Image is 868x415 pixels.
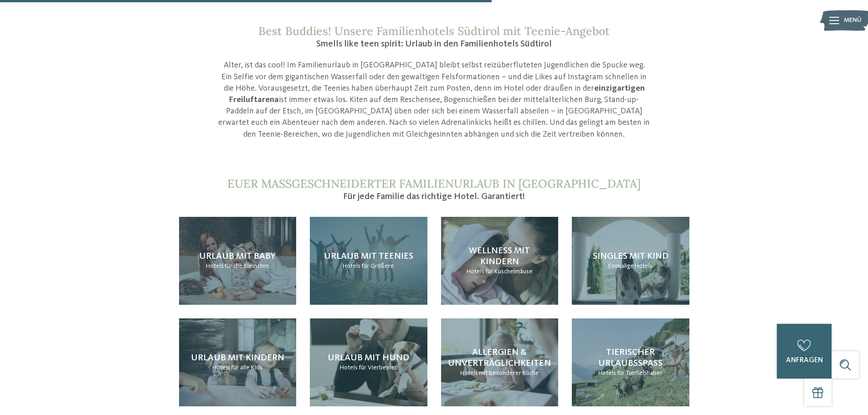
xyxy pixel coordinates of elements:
span: Tierischer Urlaubsspaß [598,348,663,368]
span: anfragen [786,357,823,364]
span: Singles mit Kind [593,252,668,261]
span: Hotels [635,263,652,269]
a: Urlaub mit Teenagern in Südtirol geplant? Urlaub mit Teenies Hotels für Größere [310,217,427,305]
span: Hotels [467,268,484,275]
span: Hotels [598,370,616,376]
a: Urlaub mit Teenagern in Südtirol geplant? Tierischer Urlaubsspaß Hotels für Tierliebhaber [572,318,689,406]
strong: einzigartigen Freiluftarena [229,84,645,104]
span: Wellness mit Kindern [469,246,530,266]
span: Urlaub mit Kindern [191,354,284,363]
span: Hotels [212,364,230,371]
span: Smells like teen spirit: Urlaub in den Familienhotels Südtirol [316,40,552,49]
span: Hotels [460,370,478,376]
span: Best Buddies! Unsere Familienhotels Südtirol mit Teenie-Angebot [258,24,610,38]
span: für Kuschelmäuse [485,268,533,275]
a: Urlaub mit Teenagern in Südtirol geplant? Allergien & Unverträglichkeiten Hotels mit besonderer K... [441,318,559,406]
p: Alter, ist das cool! Im Familienurlaub in [GEOGRAPHIC_DATA] bleibt selbst reizüberfluteten Jugend... [218,60,651,140]
span: Urlaub mit Teenies [324,252,413,261]
span: mit besonderer Küche [479,370,539,376]
span: Hotels [343,263,360,269]
span: Urlaub mit Hund [328,354,409,363]
span: Urlaub mit Baby [199,252,276,261]
span: für Tierliebhaber [617,370,663,376]
span: Allergien & Unverträglichkeiten [448,348,551,368]
a: Urlaub mit Teenagern in Südtirol geplant? Urlaub mit Kindern Hotels für alle Kids [179,318,297,406]
span: Hotels [206,263,224,269]
a: anfragen [777,324,832,379]
span: für die Kleinsten [225,263,269,269]
span: Für jede Familie das richtige Hotel. Garantiert! [343,192,525,201]
span: Hotels [340,364,358,371]
a: Urlaub mit Teenagern in Südtirol geplant? Urlaub mit Hund Hotels für Vierbeiner [310,318,427,406]
span: für Vierbeiner [359,364,397,371]
a: Urlaub mit Teenagern in Südtirol geplant? Wellness mit Kindern Hotels für Kuschelmäuse [441,217,559,305]
a: Urlaub mit Teenagern in Südtirol geplant? Urlaub mit Baby Hotels für die Kleinsten [179,217,297,305]
a: Urlaub mit Teenagern in Südtirol geplant? Singles mit Kind Einmalige Hotels [572,217,689,305]
span: für alle Kids [231,364,262,371]
span: für Größere [361,263,394,269]
span: Einmalige [608,263,634,269]
span: Euer maßgeschneiderter Familienurlaub in [GEOGRAPHIC_DATA] [227,176,641,191]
